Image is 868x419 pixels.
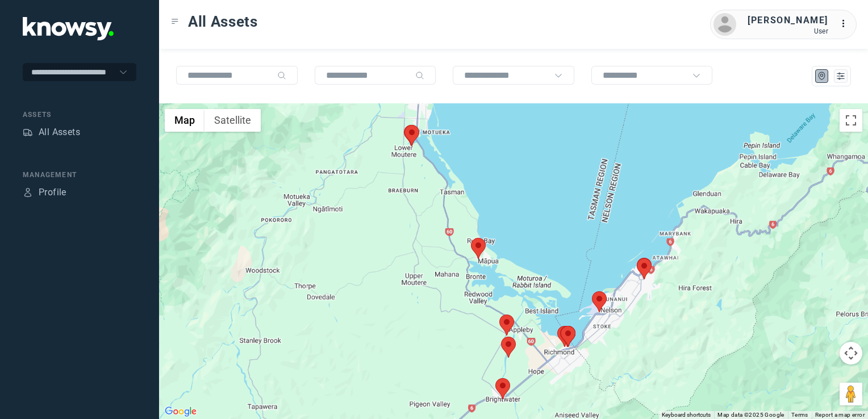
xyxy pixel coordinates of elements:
[748,27,828,35] div: User
[23,186,66,199] a: ProfileProfile
[23,187,33,198] div: Profile
[713,13,736,36] img: avatar.png
[840,109,862,132] button: Toggle fullscreen view
[840,342,862,364] button: Map camera controls
[840,19,852,28] tspan: ...
[840,383,862,405] button: Drag Pegman onto the map to open Street View
[23,170,136,180] div: Management
[23,127,33,137] div: Assets
[39,125,80,139] div: All Assets
[791,412,808,418] a: Terms (opens in new tab)
[277,71,286,80] div: Search
[840,17,853,32] div: :
[817,71,827,81] div: Map
[23,125,80,139] a: AssetsAll Assets
[205,109,261,132] button: Show satellite imagery
[815,412,865,418] a: Report a map error
[162,404,199,419] img: Google
[23,110,136,120] div: Assets
[836,71,846,81] div: List
[717,412,784,418] span: Map data ©2025 Google
[188,11,258,32] span: All Assets
[162,404,199,419] a: Open this area in Google Maps (opens a new window)
[165,109,205,132] button: Show street map
[662,411,711,419] button: Keyboard shortcuts
[23,17,114,40] img: Application Logo
[840,17,853,31] div: :
[415,71,424,80] div: Search
[748,14,828,27] div: [PERSON_NAME]
[171,18,179,26] div: Toggle Menu
[39,186,66,199] div: Profile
